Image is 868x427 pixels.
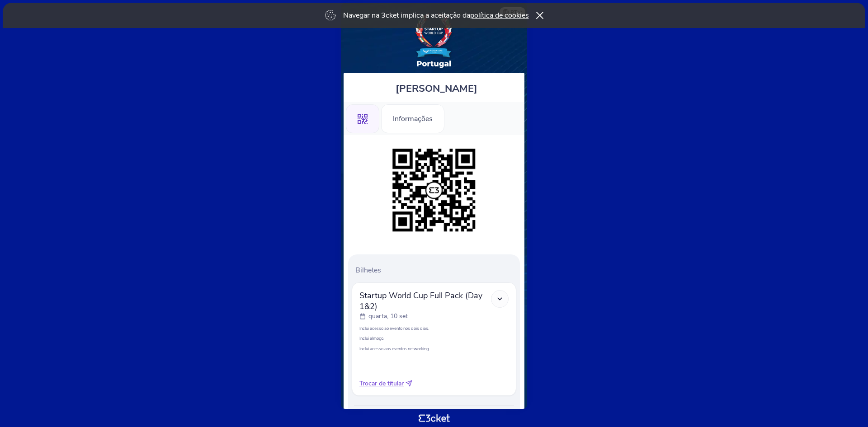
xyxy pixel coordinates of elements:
[355,265,516,275] p: Bilhetes
[381,104,444,133] div: Informações
[359,290,491,312] span: Startup World Cup Full Pack (Day 1&2)
[343,10,529,20] p: Navegar na 3cket implica a aceitação da
[359,346,509,352] p: Inclui acesso aos eventos networking.
[396,82,477,95] span: [PERSON_NAME]
[381,113,444,123] a: Informações
[470,10,529,20] a: política de cookies
[368,312,408,321] p: quarta, 10 set
[414,12,454,68] img: Startup World Cup Portugal
[359,335,509,341] p: Inclui almoço.
[359,379,404,388] span: Trocar de titular
[359,325,509,331] p: Inclui acesso ao evento nos dois dias.
[388,144,480,236] img: 8abcc5a833f34eecb67aa54845480308.png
